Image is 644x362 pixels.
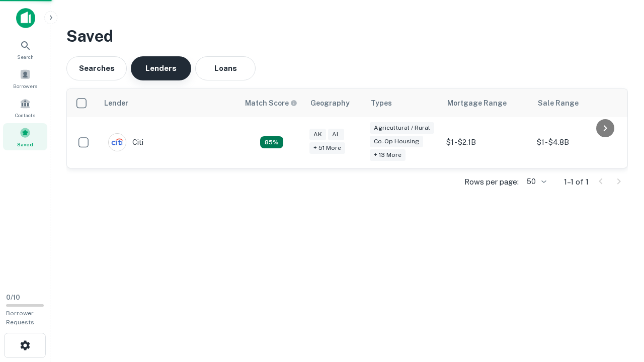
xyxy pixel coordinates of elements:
[304,89,365,117] th: Geography
[594,282,644,330] iframe: Chat Widget
[131,56,191,80] button: Lenders
[370,122,434,134] div: Agricultural / Rural
[108,133,143,151] div: Citi
[6,294,20,301] span: 0 / 10
[15,111,35,119] span: Contacts
[309,142,345,154] div: + 51 more
[441,117,532,168] td: $1 - $2.1B
[98,89,239,117] th: Lender
[3,94,47,121] a: Contacts
[109,134,126,151] img: picture
[66,24,628,48] h3: Saved
[447,97,507,109] div: Mortgage Range
[328,129,344,140] div: AL
[309,129,326,140] div: AK
[3,65,47,92] a: Borrowers
[260,136,283,148] div: Capitalize uses an advanced AI algorithm to match your search with the best lender. The match sco...
[16,8,35,28] img: capitalize-icon.png
[365,89,441,117] th: Types
[104,97,128,109] div: Lender
[538,97,579,109] div: Sale Range
[239,89,304,117] th: Capitalize uses an advanced AI algorithm to match your search with the best lender. The match sco...
[245,98,295,109] h6: Match Score
[6,310,34,326] span: Borrower Requests
[3,36,47,63] a: Search
[532,89,622,117] th: Sale Range
[195,56,256,80] button: Loans
[464,176,519,188] p: Rows per page:
[17,53,34,61] span: Search
[532,117,622,168] td: $1 - $4.8B
[523,174,548,189] div: 50
[564,176,589,188] p: 1–1 of 1
[66,56,127,80] button: Searches
[371,97,392,109] div: Types
[245,98,297,109] div: Capitalize uses an advanced AI algorithm to match your search with the best lender. The match sco...
[370,136,423,147] div: Co-op Housing
[370,149,406,161] div: + 13 more
[13,82,37,90] span: Borrowers
[3,123,47,150] a: Saved
[17,140,33,148] span: Saved
[310,97,350,109] div: Geography
[441,89,532,117] th: Mortgage Range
